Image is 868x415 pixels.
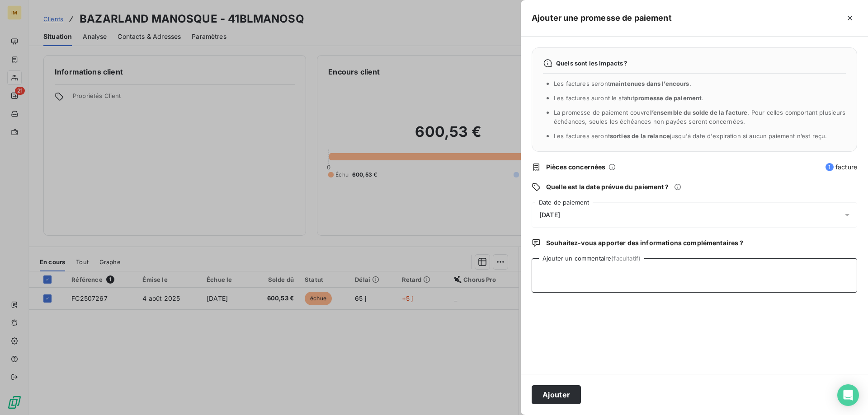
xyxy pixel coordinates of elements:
span: sorties de la relance [610,132,670,140]
span: Les factures seront . [554,80,691,87]
span: La promesse de paiement couvre . Pour celles comportant plusieurs échéances, seules les échéances... [554,109,846,125]
span: maintenues dans l’encours [610,80,689,87]
button: Ajouter [532,385,581,404]
span: facture [826,163,857,172]
h5: Ajouter une promesse de paiement [532,12,672,24]
span: [DATE] [539,211,560,219]
span: Les factures auront le statut . [554,94,704,102]
span: Quels sont les impacts ? [556,60,627,67]
span: Souhaitez-vous apporter des informations complémentaires ? [546,238,743,247]
div: Open Intercom Messenger [837,384,859,406]
span: Quelle est la date prévue du paiement ? [546,182,669,191]
span: Les factures seront jusqu'à date d'expiration si aucun paiement n’est reçu. [554,132,827,140]
span: promesse de paiement [634,94,702,102]
span: Pièces concernées [546,163,606,172]
span: l’ensemble du solde de la facture [650,109,748,116]
span: 1 [826,163,834,171]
